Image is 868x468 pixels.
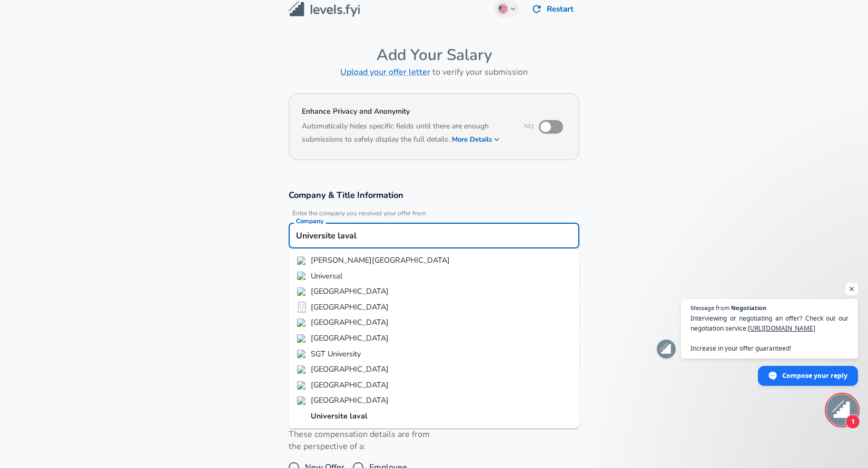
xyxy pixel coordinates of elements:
[691,313,849,353] span: Interviewing or negotiating an offer? Check out our negotiation service: Increase in your offer g...
[297,396,307,405] img: rice.edu
[311,411,350,421] strong: Universite
[297,350,307,358] img: sgtuniversity.ac.in
[691,305,729,311] span: Message from
[499,5,507,13] img: English (US)
[845,414,860,429] span: 1
[289,45,579,65] h4: Add Your Salary
[782,366,847,385] span: Compose your reply
[311,364,389,374] span: [GEOGRAPHIC_DATA]
[289,210,579,217] span: Enter the company you received your offer from
[302,106,510,117] h4: Enhance Privacy and Anonymity
[296,218,323,224] label: Company
[311,380,389,390] span: [GEOGRAPHIC_DATA]
[731,305,766,311] span: Negotiation
[297,334,307,343] img: www4.lehigh.edu
[311,348,361,359] span: SGT University
[826,394,858,426] div: Open chat
[311,395,389,405] span: [GEOGRAPHIC_DATA]
[452,132,500,147] button: More Details
[302,121,510,147] h6: Automatically hides specific fields until there are enough submissions to safely display the full...
[340,66,430,78] a: Upload your offer letter
[297,365,307,374] img: srmuniv.ac.in
[297,318,307,327] img: liberty.edu
[311,317,389,327] span: [GEOGRAPHIC_DATA]
[524,122,534,131] span: No
[311,333,389,343] span: [GEOGRAPHIC_DATA]
[311,271,342,281] span: Universal
[350,411,368,421] strong: laval
[297,302,307,313] img: company-placeholder.svg
[289,189,579,201] h3: Company & Title Information
[297,287,307,296] img: kluniversity.in
[311,255,450,265] span: [PERSON_NAME][GEOGRAPHIC_DATA]
[289,429,430,453] label: These compensation details are from the perspective of a:
[297,272,307,280] img: ucl.co.ke
[297,381,307,390] img: gla.ac.in
[311,286,389,296] span: [GEOGRAPHIC_DATA]
[293,227,575,244] input: Google
[289,1,360,17] img: Levels.fyi
[297,256,307,265] img: lawrence.edu
[311,302,389,312] span: [GEOGRAPHIC_DATA]
[289,65,579,79] h6: to verify your submission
